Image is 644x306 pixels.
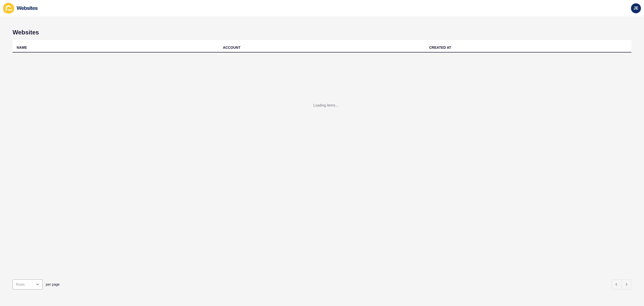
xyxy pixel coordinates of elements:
[633,6,638,11] span: JE
[313,103,338,108] div: Loading items...
[429,45,451,50] div: CREATED AT
[13,29,631,36] h1: Websites
[13,279,43,289] div: open menu
[46,282,60,287] span: per page
[223,45,240,50] div: ACCOUNT
[17,45,27,50] div: NAME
